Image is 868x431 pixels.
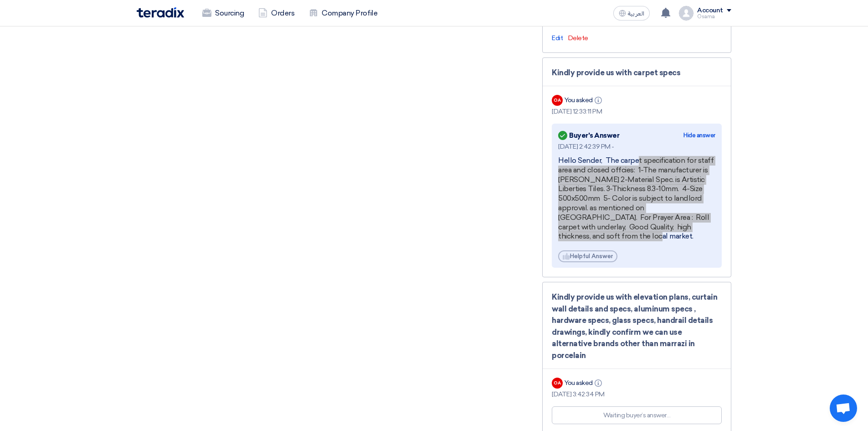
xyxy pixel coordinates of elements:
a: Open chat [830,395,857,422]
div: OA [552,378,563,389]
span: Edit [552,34,563,42]
img: profile_test.png [679,6,693,21]
span: العربية [628,10,644,17]
a: Sourcing [195,3,251,23]
button: العربية [613,6,650,21]
div: Hide answer [683,131,715,140]
a: Orders [251,3,302,23]
div: [DATE] 12:33:11 PM [552,107,722,116]
img: Teradix logo [137,7,184,18]
div: OA [552,95,563,106]
div: Osama [697,14,731,19]
div: Kindly provide us with elevation plans, curtain wall details and specs, aluminum specs , hardware... [552,291,722,361]
div: [DATE] 2:42:39 PM - [558,142,715,151]
div: [DATE] 3:42:34 PM [552,389,722,399]
div: Waiting buyer’s answer… [603,410,671,420]
div: You asked [565,378,604,388]
div: Helpful Answer [558,250,617,262]
div: Hello Sender, The carpet specification for staff area and closed offcies: 1-The manufacturer is [... [558,156,715,241]
div: Kindly provide us with carpet specs [552,67,722,79]
a: Company Profile [302,3,385,23]
div: You asked [565,95,604,105]
span: Delete [568,34,588,42]
div: Buyer's Answer [558,129,619,142]
div: Account [697,7,723,15]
